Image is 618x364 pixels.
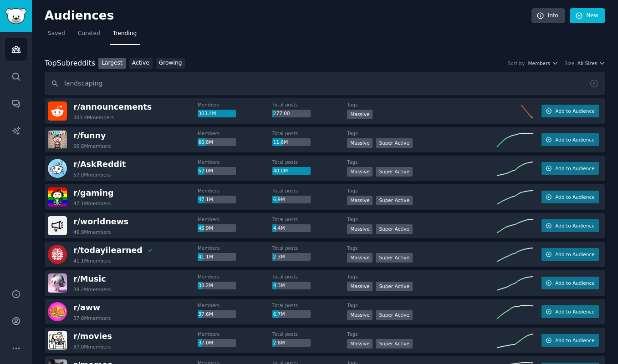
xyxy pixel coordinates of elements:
[272,253,311,261] div: 2.3M
[347,110,373,119] div: Massive
[376,196,413,205] div: Super Active
[528,60,550,66] span: Members
[198,159,272,165] dt: Members
[73,172,111,178] div: 57.0M members
[555,222,594,229] span: Add to Audience
[376,339,413,349] div: Super Active
[272,302,347,308] dt: Total posts
[272,101,347,108] dt: Total posts
[272,245,347,251] dt: Total posts
[347,339,373,349] div: Massive
[347,253,373,263] div: Massive
[347,282,373,291] div: Massive
[198,130,272,136] dt: Members
[98,58,126,69] a: Largest
[198,282,236,290] div: 38.2M
[48,331,67,350] img: movies
[347,167,373,177] div: Massive
[73,131,106,140] span: r/ funny
[73,188,114,197] span: r/ gaming
[272,331,347,337] dt: Total posts
[555,308,594,315] span: Add to Audience
[541,334,599,347] button: Add to Audience
[73,315,111,321] div: 37.6M members
[48,187,67,207] img: gaming
[45,9,531,23] h2: Audiences
[45,58,95,69] div: Top Subreddits
[45,72,605,95] input: Search name, description, topic
[528,60,558,66] button: Members
[113,30,137,38] span: Trending
[198,253,236,261] div: 41.1M
[347,302,497,308] dt: Tags
[376,253,413,263] div: Super Active
[541,219,599,232] button: Add to Audience
[73,114,114,121] div: 303.4M members
[272,224,311,233] div: 4.4M
[541,162,599,175] button: Add to Audience
[198,245,272,251] dt: Members
[272,130,347,136] dt: Total posts
[531,8,565,24] a: Info
[541,277,599,289] button: Add to Audience
[78,30,100,38] span: Curated
[73,160,126,169] span: r/ AskReddit
[73,217,128,226] span: r/ worldnews
[272,196,311,204] div: 6.9M
[376,167,413,177] div: Super Active
[272,159,347,165] dt: Total posts
[541,305,599,318] button: Add to Audience
[48,159,67,178] img: AskReddit
[347,273,497,280] dt: Tags
[272,167,311,175] div: 40.0M
[555,251,594,258] span: Add to Audience
[198,339,236,347] div: 37.0M
[73,246,143,255] span: r/ todayilearned
[555,165,594,172] span: Add to Audience
[272,273,347,280] dt: Total posts
[198,167,236,175] div: 57.0M
[347,196,373,205] div: Massive
[110,26,140,45] a: Trending
[376,310,413,320] div: Super Active
[272,187,347,194] dt: Total posts
[198,331,272,337] dt: Members
[73,344,111,350] div: 37.0M members
[48,216,67,235] img: worldnews
[347,310,373,320] div: Massive
[45,26,68,45] a: Saved
[347,101,497,108] dt: Tags
[347,331,497,337] dt: Tags
[272,216,347,222] dt: Total posts
[48,245,67,264] img: todayilearned
[347,224,373,234] div: Massive
[565,60,575,66] div: Size
[48,130,67,149] img: funny
[347,216,497,222] dt: Tags
[198,110,236,118] div: 303.4M
[73,258,111,264] div: 41.1M members
[75,26,103,45] a: Curated
[48,302,67,321] img: aww
[347,159,497,165] dt: Tags
[198,273,272,280] dt: Members
[570,8,605,24] a: New
[541,105,599,117] button: Add to Audience
[48,101,67,121] img: announcements
[376,224,413,234] div: Super Active
[73,332,112,341] span: r/ movies
[198,187,272,194] dt: Members
[198,196,236,204] div: 47.1M
[156,58,185,69] a: Growing
[73,303,100,312] span: r/ aww
[376,138,413,148] div: Super Active
[73,102,152,111] span: r/ announcements
[272,339,311,347] div: 2.8M
[541,248,599,261] button: Add to Audience
[508,60,525,66] div: Sort by
[73,229,111,235] div: 46.9M members
[347,245,497,251] dt: Tags
[376,282,413,291] div: Super Active
[272,110,311,118] div: 277.00
[347,187,497,194] dt: Tags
